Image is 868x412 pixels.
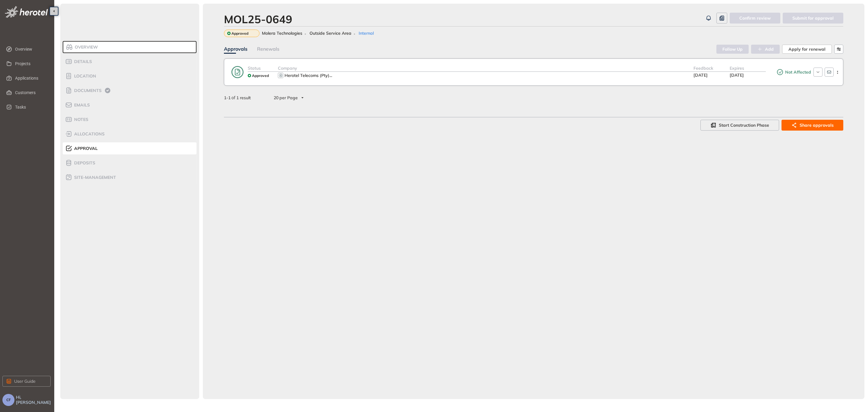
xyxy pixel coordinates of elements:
button: Share approvals [782,120,843,131]
span: Location [72,74,96,79]
span: Start Construction Phase [719,122,769,128]
span: [DATE] [693,72,708,78]
span: Molera Technologies [262,31,302,36]
span: Notes [72,117,88,122]
span: Documents [72,88,102,93]
span: Emails [72,103,90,108]
span: Hi, [PERSON_NAME] [16,395,52,405]
button: Start Construction Phase [700,120,779,131]
span: Customers [15,87,46,99]
span: Expires [730,65,744,71]
span: Approval [72,146,98,151]
span: Overview [15,43,46,55]
span: Projects [15,58,46,70]
span: Not Affected [784,70,811,75]
div: Renewals [257,45,279,53]
span: Approved [252,74,269,78]
span: Tasks [15,101,46,113]
div: MOL25-0649 [224,13,292,26]
span: Share approvals [800,122,834,128]
span: Internal [359,31,374,36]
img: logo [5,6,48,18]
span: site-management [72,175,116,180]
span: Outside Service Area [310,31,351,36]
span: Overview [73,45,98,50]
span: Details [72,59,92,64]
button: Herotel Telecoms (Pty) Ltd [284,72,334,79]
span: Apply for renewal [788,46,826,52]
span: allocations [72,132,105,137]
span: Status [248,65,261,71]
button: Apply for renewal [782,45,832,54]
span: ... [329,73,332,78]
div: of [214,94,260,101]
div: Approvals [224,45,247,53]
button: CF [2,394,14,406]
span: Applications [15,72,46,84]
span: Deposits [72,160,95,166]
strong: 1 - 1 [224,95,231,100]
span: CF [6,398,11,402]
button: User Guide [2,376,51,387]
span: Company [278,65,297,71]
span: Herotel Telecoms (Pty) [285,73,329,78]
span: [DATE] [730,72,744,78]
span: Feedback [693,65,713,71]
span: User Guide [14,378,36,385]
span: 1 result [236,95,251,100]
span: Approved [231,31,248,36]
div: Herotel Telecoms (Pty) Ltd [285,73,332,78]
